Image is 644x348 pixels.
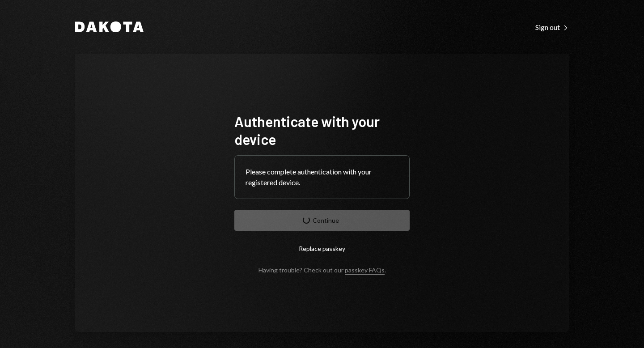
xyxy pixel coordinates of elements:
[246,166,398,188] div: Please complete authentication with your registered device.
[234,112,410,148] h1: Authenticate with your device
[535,23,569,32] div: Sign out
[535,22,569,32] a: Sign out
[258,266,386,274] div: Having trouble? Check out our .
[234,238,410,259] button: Replace passkey
[345,266,385,275] a: passkey FAQs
